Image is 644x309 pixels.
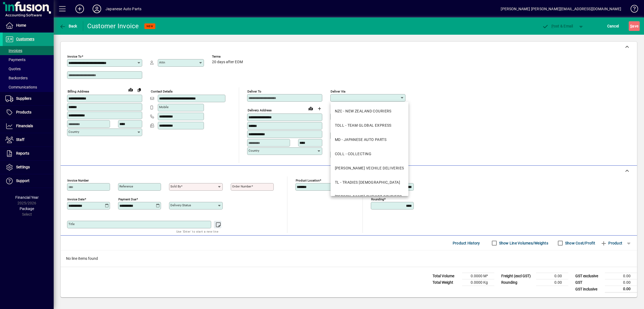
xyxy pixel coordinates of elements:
button: Choose address [315,104,324,113]
td: Rounding [499,279,536,286]
mat-label: Mobile [159,105,169,109]
td: GST exclusive [573,273,605,279]
div: [PERSON_NAME] VECHILE DELIVERIES [335,165,404,171]
mat-hint: Use 'Enter' to start a new line [176,228,218,235]
div: No line items found [61,250,637,267]
mat-label: Attn [159,61,165,64]
div: Japanese Auto Parts [105,5,141,13]
mat-label: Invoice number [67,179,89,182]
span: Communications [5,85,37,89]
td: 0.00 [605,273,637,279]
button: Save [629,21,640,31]
button: Post & Email [539,21,576,31]
td: 0.0000 M³ [462,273,494,279]
span: Invoices [5,48,22,53]
button: Cancel [606,21,620,31]
button: Profile [88,4,105,14]
a: View on map [126,85,135,94]
a: Settings [3,161,54,174]
span: Settings [16,165,30,169]
mat-label: Country [68,130,79,134]
a: Communications [3,83,54,92]
span: Product [601,239,622,247]
button: Back [58,21,79,31]
span: S [630,24,632,28]
mat-option: NELSON - NELSON VECHILE DELIVERIES [331,161,408,175]
td: Total Weight [430,279,462,286]
span: Financials [16,124,33,128]
a: Reports [3,147,54,160]
mat-label: Country [248,149,259,152]
span: ost & Email [542,24,573,28]
td: Freight (excl GST) [499,273,536,279]
a: Support [3,174,54,188]
span: Package [20,207,34,211]
span: Customers [16,37,34,41]
mat-option: TOLL - TEAM GLOBAL EXPRESS [331,118,408,133]
td: 0.0000 Kg [462,279,494,286]
span: Quotes [5,67,21,71]
mat-label: Rounding [371,197,384,201]
span: NEW [147,24,153,28]
a: View on map [306,104,315,113]
a: Staff [3,133,54,147]
mat-label: Title [68,222,75,226]
mat-label: Deliver To [247,90,261,93]
td: 0.00 [536,273,568,279]
div: NZC - NEW ZEALAND COURIERS [335,108,391,114]
mat-option: TL - TRADIES LADIES [331,175,408,190]
a: Suppliers [3,92,54,105]
label: Show Cost/Profit [564,240,595,246]
button: Product History [451,238,482,248]
span: Staff [16,137,24,142]
td: 0.00 [605,286,637,293]
span: Back [59,24,77,28]
span: Backorders [5,76,28,80]
span: Financial Year [15,195,39,200]
a: Knowledge Base [627,1,637,19]
span: Cancel [607,22,619,30]
mat-option: NZC - NEW ZEALAND COURIERS [331,104,408,118]
mat-label: Invoice To [67,55,82,58]
span: 20 days after EOM [212,60,243,64]
td: GST inclusive [573,286,605,293]
div: Customer Invoice [87,22,139,30]
mat-label: Delivery status [170,203,191,207]
td: GST [573,279,605,286]
span: P [551,24,554,28]
span: Product History [453,239,480,247]
span: Payments [5,58,25,62]
a: Quotes [3,64,54,73]
app-page-header-button: Back [54,21,83,31]
td: Total Volume [430,273,462,279]
span: Reports [16,151,29,155]
div: COLL - COLLECTING [335,151,371,157]
div: TL - TRADIES [DEMOGRAPHIC_DATA] [335,180,400,185]
div: TOLL - TEAM GLOBAL EXPRESS [335,123,391,128]
span: Support [16,179,30,183]
mat-label: Product location [296,179,320,182]
div: [PERSON_NAME] CHEVIOT COURIERS [335,194,402,200]
mat-label: Reference [119,184,133,188]
button: Product [598,238,625,248]
a: Payments [3,55,54,64]
span: Home [16,23,26,27]
a: Home [3,19,54,32]
mat-label: Invoice date [67,197,85,201]
mat-label: Deliver via [331,90,345,93]
label: Show Line Volumes/Weights [498,240,548,246]
button: Add [71,4,88,14]
td: 0.00 [605,279,637,286]
span: Products [16,110,31,114]
a: Products [3,106,54,119]
mat-option: MD - JAPANESE AUTO PARTS [331,133,408,147]
a: Financials [3,119,54,133]
a: Backorders [3,73,54,83]
td: 0.00 [536,279,568,286]
a: Invoices [3,46,54,55]
mat-label: Sold by [170,184,181,188]
button: Copy to Delivery address [135,86,144,94]
span: Suppliers [16,96,31,101]
span: Terms [212,55,244,58]
mat-option: HANMER - HANMER CHEVIOT COURIERS [331,190,408,204]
